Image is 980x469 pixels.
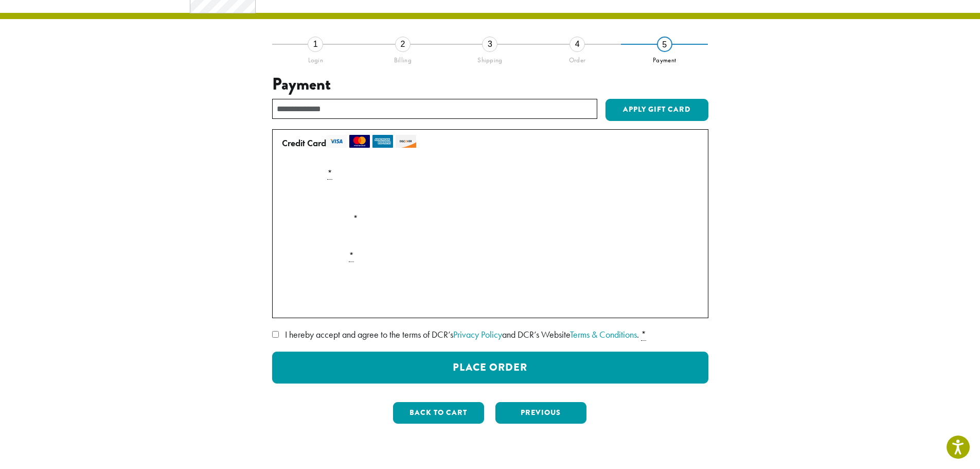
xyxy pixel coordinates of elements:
div: Payment [621,52,708,64]
button: Apply Gift Card [605,99,708,121]
a: Privacy Policy [453,328,502,340]
button: Previous [495,402,586,424]
div: 4 [569,37,585,52]
button: Back to cart [393,402,484,424]
h3: Payment [272,75,708,94]
button: Place Order [272,352,708,384]
input: I hereby accept and agree to the terms of DCR’sPrivacy Policyand DCR’s WebsiteTerms & Conditions. * [272,331,279,338]
div: Order [533,52,621,64]
div: Billing [359,52,447,64]
abbr: required [641,328,646,341]
div: 3 [482,37,497,52]
abbr: required [349,250,354,262]
label: Credit Card [282,135,694,151]
div: 1 [308,37,323,52]
img: amex [372,135,393,148]
img: visa [326,135,347,148]
span: I hereby accept and agree to the terms of DCR’s and DCR’s Website . [285,328,639,340]
img: discover [396,135,416,148]
div: 2 [395,37,411,52]
div: Login [272,52,360,64]
abbr: required [327,167,332,180]
a: Terms & Conditions [570,328,637,340]
div: Shipping [447,52,534,64]
div: 5 [657,37,672,52]
img: mastercard [349,135,370,148]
